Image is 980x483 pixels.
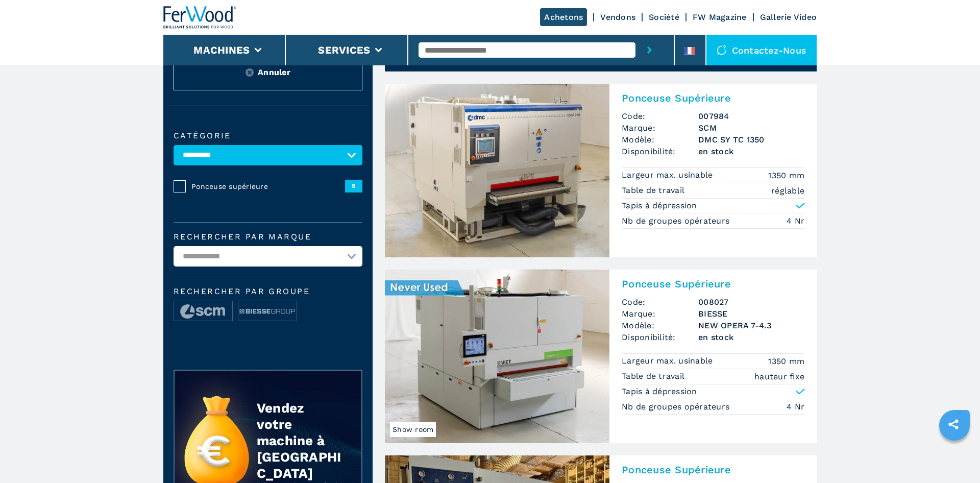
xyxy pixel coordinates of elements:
[600,12,635,22] a: Vendons
[385,270,609,443] img: Ponceuse Supérieure BIESSE NEW OPERA 7-4.3
[174,233,362,241] label: Rechercher par marque
[622,308,698,320] span: Marque:
[635,35,664,65] button: submit-button
[693,12,747,22] a: FW Magazine
[622,355,716,367] p: Largeur max. usinable
[622,401,732,413] p: Nb de groupes opérateurs
[385,84,609,257] img: Ponceuse Supérieure SCM DMC SY TC 1350
[622,296,698,308] span: Code:
[622,371,687,382] p: Table de travail
[787,401,804,413] em: 4 Nr
[622,134,698,146] span: Modèle:
[622,200,697,211] p: Tapis à dépression
[649,12,679,22] a: Société
[174,132,362,140] label: catégorie
[622,110,698,122] span: Code:
[622,146,698,157] span: Disponibilité:
[257,400,341,481] div: Vendez votre machine à [GEOGRAPHIC_DATA]
[174,287,362,296] span: Rechercher par groupe
[941,412,966,437] a: sharethis
[622,92,804,104] h2: Ponceuse Supérieure
[258,66,290,78] span: Annuler
[318,44,370,56] button: Services
[754,371,804,382] em: hauteur fixe
[622,170,716,181] p: Largeur max. usinable
[622,122,698,134] span: Marque:
[622,386,697,397] p: Tapis à dépression
[771,185,804,197] em: réglable
[768,170,804,181] em: 1350 mm
[622,331,698,343] span: Disponibilité:
[787,215,804,227] em: 4 Nr
[706,35,817,65] div: Contactez-nous
[698,296,804,308] h3: 008027
[174,301,232,322] img: image
[345,180,362,192] span: 6
[385,270,817,443] a: Ponceuse Supérieure BIESSE NEW OPERA 7-4.3Show roomPonceuse SupérieureCode:008027Marque:BIESSEMod...
[246,68,254,77] img: Reset
[622,278,804,290] h2: Ponceuse Supérieure
[698,146,804,157] span: en stock
[174,54,362,90] button: ResetAnnuler
[622,185,687,196] p: Table de travail
[622,215,732,227] p: Nb de groupes opérateurs
[385,84,817,257] a: Ponceuse Supérieure SCM DMC SY TC 1350Ponceuse SupérieureCode:007984Marque:SCMModèle:DMC SY TC 13...
[622,464,804,476] h2: Ponceuse Supérieure
[717,45,727,55] img: Contactez-nous
[768,355,804,367] em: 1350 mm
[698,308,804,320] h3: BIESSE
[191,181,345,191] span: Ponceuse supérieure
[540,8,587,26] a: Achetons
[698,134,804,146] h3: DMC SY TC 1350
[698,122,804,134] h3: SCM
[238,301,297,322] img: image
[698,331,804,343] span: en stock
[163,6,237,29] img: Ferwood
[622,320,698,331] span: Modèle:
[760,12,817,22] a: Gallerie Video
[390,422,436,437] span: Show room
[698,110,804,122] h3: 007984
[193,44,250,56] button: Machines
[698,320,804,331] h3: NEW OPERA 7-4.3
[937,437,972,475] iframe: Chat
